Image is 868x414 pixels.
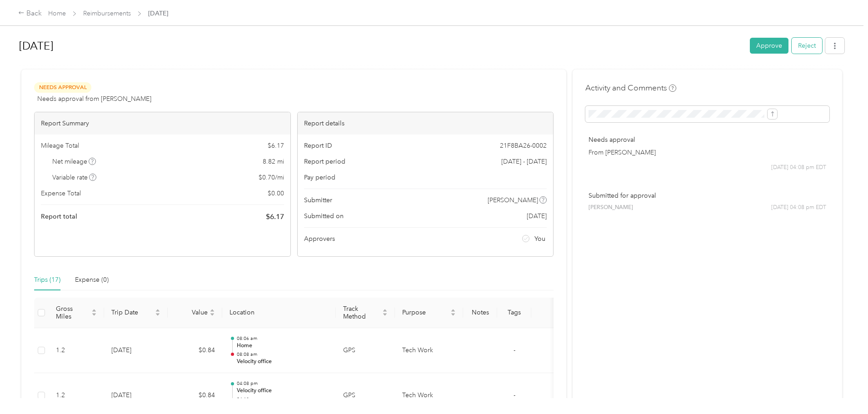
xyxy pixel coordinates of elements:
[488,195,538,205] span: [PERSON_NAME]
[304,173,335,182] span: Pay period
[210,308,215,313] span: caret-up
[237,358,329,366] p: Velocity office
[343,305,380,320] span: Track Method
[41,141,79,150] span: Mileage Total
[34,275,60,285] div: Trips (17)
[237,335,329,342] p: 08:06 am
[585,82,676,94] h4: Activity and Comments
[268,141,284,150] span: $ 6.17
[527,211,547,221] span: [DATE]
[514,391,515,399] span: -
[336,298,395,328] th: Track Method
[237,351,329,358] p: 08:08 am
[463,298,497,328] th: Notes
[304,141,332,150] span: Report ID
[266,211,284,222] span: $ 6.17
[222,298,336,328] th: Location
[111,309,153,316] span: Trip Date
[210,312,215,317] span: caret-down
[589,191,826,200] p: Submitted for approval
[56,305,90,320] span: Gross Miles
[237,387,329,395] p: Velocity office
[771,164,826,172] span: [DATE] 04:08 pm EDT
[304,195,332,205] span: Submitter
[402,309,449,316] span: Purpose
[104,298,168,328] th: Trip Date
[792,38,822,54] button: Reject
[41,189,81,198] span: Expense Total
[450,308,456,313] span: caret-up
[19,35,743,57] h1: Aug 2025
[589,148,826,157] p: From [PERSON_NAME]
[52,173,97,182] span: Variable rate
[500,141,547,150] span: 21F8BA26-0002
[304,211,344,221] span: Submitted on
[49,298,104,328] th: Gross Miles
[263,157,284,166] span: 8.82 mi
[382,308,388,313] span: caret-up
[91,308,97,313] span: caret-up
[37,94,151,104] span: Needs approval from [PERSON_NAME]
[104,328,168,374] td: [DATE]
[259,173,284,182] span: $ 0.70 / mi
[49,328,104,374] td: 1.2
[534,234,545,244] span: You
[395,328,463,374] td: Tech Work
[450,312,456,317] span: caret-down
[298,112,554,135] div: Report details
[34,82,91,93] span: Needs Approval
[304,157,345,166] span: Report period
[336,328,395,374] td: GPS
[497,298,531,328] th: Tags
[155,308,160,313] span: caret-up
[501,157,547,166] span: [DATE] - [DATE]
[237,342,329,350] p: Home
[268,189,284,198] span: $ 0.00
[175,309,208,316] span: Value
[382,312,388,317] span: caret-down
[48,10,66,17] a: Home
[817,363,868,414] iframe: Everlance-gr Chat Button Frame
[589,204,633,212] span: [PERSON_NAME]
[35,112,290,135] div: Report Summary
[514,346,515,354] span: -
[148,9,168,18] span: [DATE]
[75,275,109,285] div: Expense (0)
[589,135,826,145] p: Needs approval
[168,298,222,328] th: Value
[91,312,97,317] span: caret-down
[750,38,788,54] button: Approve
[237,396,329,403] p: 04:13 pm
[52,157,96,166] span: Net mileage
[18,8,42,19] div: Back
[83,10,131,17] a: Reimbursements
[168,328,222,374] td: $0.84
[304,234,335,244] span: Approvers
[395,298,463,328] th: Purpose
[155,312,160,317] span: caret-down
[237,380,329,387] p: 04:08 pm
[41,212,77,221] span: Report total
[771,204,826,212] span: [DATE] 04:08 pm EDT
